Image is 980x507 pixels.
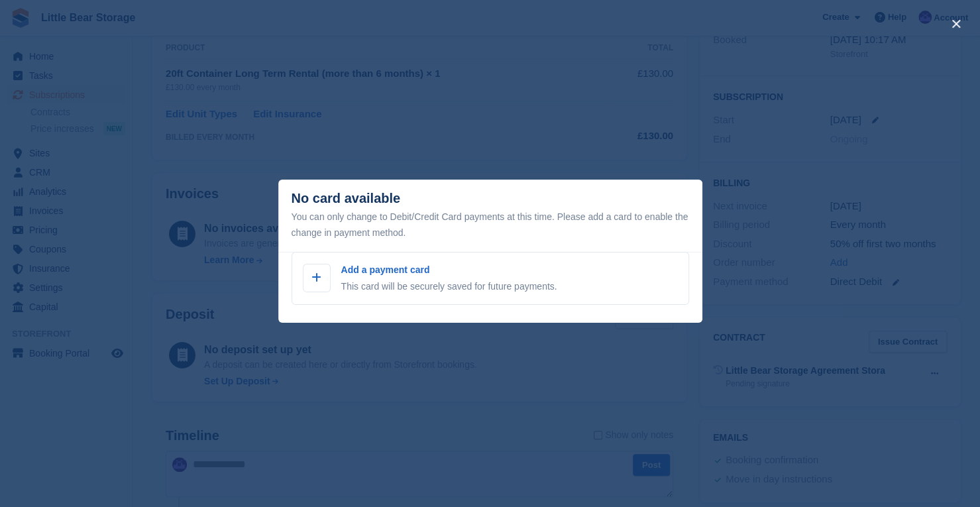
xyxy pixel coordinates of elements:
[946,13,967,34] button: close
[341,280,557,294] p: This card will be securely saved for future payments.
[292,209,689,241] div: You can only change to Debit/Credit Card payments at this time. Please add a card to enable the c...
[341,263,557,277] p: Add a payment card
[292,191,401,206] div: No card available
[292,252,689,305] a: Add a payment card This card will be securely saved for future payments.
